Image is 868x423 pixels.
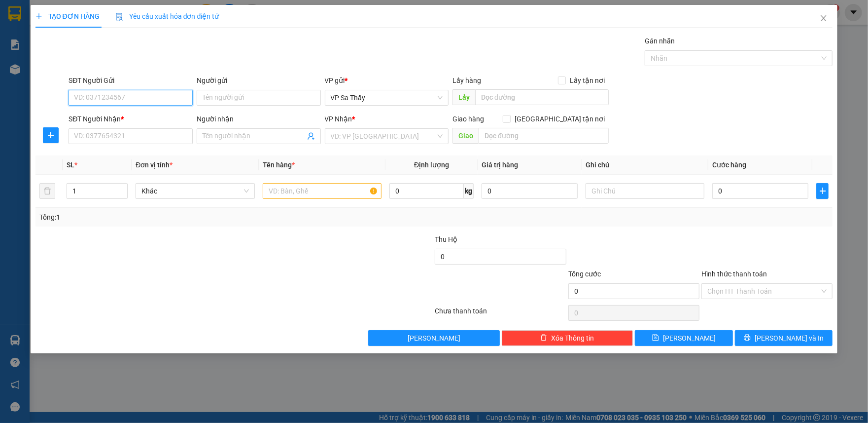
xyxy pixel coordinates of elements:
[307,132,315,140] span: user-add
[502,330,633,346] button: deleteXóa Thông tin
[197,75,321,86] div: Người gửi
[735,330,833,346] button: printer[PERSON_NAME] và In
[69,75,193,86] div: SĐT Người Gửi
[115,13,123,21] img: icon
[551,333,594,344] span: Xóa Thông tin
[755,333,824,344] span: [PERSON_NAME] và In
[39,212,336,223] div: Tổng: 1
[434,306,567,323] div: Chưa thanh toán
[325,115,352,123] span: VP Nhận
[452,115,484,123] span: Giao hàng
[820,14,828,22] span: close
[435,235,457,243] span: Thu Hộ
[712,161,746,169] span: Cước hàng
[115,12,219,20] span: Yêu cầu xuất hóa đơn điện tử
[325,75,449,86] div: VP gửi
[263,161,295,169] span: Tên hàng
[568,270,601,278] span: Tổng cước
[566,75,609,86] span: Lấy tận nơi
[652,334,659,342] span: save
[479,128,609,144] input: Dọc đường
[368,330,499,346] button: [PERSON_NAME]
[452,89,475,105] span: Lấy
[408,333,460,344] span: [PERSON_NAME]
[136,161,173,169] span: Đơn vị tính
[141,184,248,198] span: Khác
[582,155,708,175] th: Ghi chú
[67,161,74,169] span: SL
[540,334,547,342] span: delete
[810,5,837,33] button: Close
[511,114,609,124] span: [GEOGRAPHIC_DATA] tận nơi
[69,114,193,124] div: SĐT Người Nhận
[701,270,767,278] label: Hình thức thanh toán
[645,37,675,45] label: Gán nhãn
[663,333,716,344] span: [PERSON_NAME]
[452,77,481,84] span: Lấy hàng
[475,89,609,105] input: Dọc đường
[43,127,59,143] button: plus
[586,183,704,199] input: Ghi Chú
[482,161,518,169] span: Giá trị hàng
[39,183,55,199] button: delete
[635,330,733,346] button: save[PERSON_NAME]
[35,12,100,20] span: TẠO ĐƠN HÀNG
[414,161,449,169] span: Định lượng
[744,334,751,342] span: printer
[35,13,42,20] span: plus
[464,183,474,199] span: kg
[263,183,382,199] input: VD: Bàn, Ghế
[43,131,58,139] span: plus
[817,187,828,195] span: plus
[331,90,443,105] span: VP Sa Thầy
[482,183,578,199] input: 0
[197,114,321,124] div: Người nhận
[816,183,829,199] button: plus
[452,128,479,144] span: Giao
